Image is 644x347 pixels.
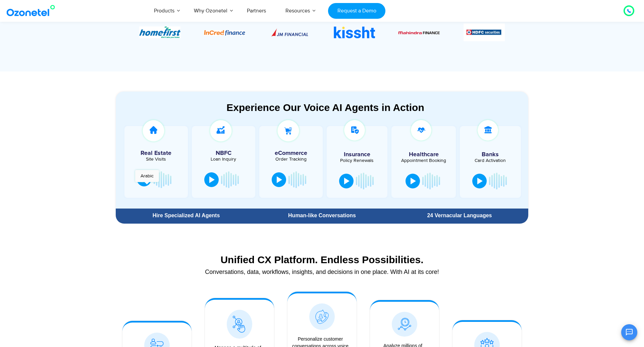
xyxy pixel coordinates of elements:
img: Home-First-Finance-logo.png [139,26,180,38]
div: Hire Specialized AI Agents [119,213,253,218]
div: Conversations, data, workflows, insights, and decisions in one place. With AI at its core! [119,269,525,275]
div: 8 / 13 [398,28,440,37]
h5: Insurance [330,152,384,158]
h5: eCommerce [263,150,319,156]
div: Site Visits [128,157,184,162]
div: Experience Our Voice AI Agents in Action [122,102,528,113]
div: Policy Renewals [330,158,384,163]
div: 7 / 13 [334,26,375,38]
div: Appointment Booking [396,158,451,163]
div: Unified CX Platform. Endless Possibilities. [119,254,525,266]
a: Request a Demo [328,3,385,19]
h5: Real Estate [128,150,184,156]
img: Kissht-logo@2x.png [334,26,375,38]
h5: Banks [463,152,518,158]
div: Card Activation [463,158,518,163]
h5: NBFC [195,150,252,156]
div: 5 / 13 [204,28,245,37]
div: Loan Inquiry [195,157,252,162]
div: 9 / 13 [464,23,505,41]
img: Mahindra_Finance_Logo.png [398,32,440,35]
div: Image Carousel [139,12,505,53]
div: 24 Vernacular Languages [394,213,525,218]
img: Incred-Finance-logo.png [204,30,245,36]
h5: Healthcare [396,152,451,158]
img: HDFC-SECURITIES.jpg [464,23,505,41]
button: Open chat [621,324,637,340]
div: Human-like Conversations [257,213,387,218]
div: 4 / 13 [139,26,180,38]
div: 6 / 13 [269,27,310,38]
div: Order Tracking [263,157,319,162]
img: JM-Logo-Blue-Logo.png [269,27,310,38]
